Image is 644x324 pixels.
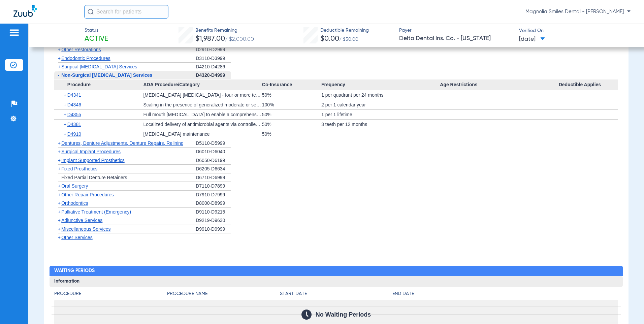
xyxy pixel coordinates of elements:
[196,182,231,191] div: D7110-D7899
[519,27,633,34] span: Verified On
[320,35,339,42] span: $0.00
[399,27,513,34] span: Payer
[143,110,262,119] div: Full mouth [MEDICAL_DATA] to enable a comprehensive evaluation and diagnosis on a subsequent visit
[440,79,558,90] span: Age Restrictions
[13,5,37,17] img: Zuub Logo
[64,129,67,139] span: +
[321,120,440,129] div: 3 teeth per 12 months
[54,79,143,90] span: Procedure
[321,90,440,100] div: 1 per quadrant per 24 months
[196,173,231,182] div: D6710-D6999
[67,122,81,127] span: D4381
[61,192,114,197] span: Other Repair Procedures
[84,5,168,19] input: Search for patients
[54,290,167,300] app-breakdown-title: Procedure
[61,56,110,61] span: Endodontic Procedures
[67,112,81,117] span: D4355
[61,218,102,223] span: Adjunctive Services
[280,290,393,300] app-breakdown-title: Start Date
[525,8,631,15] span: Magnolia Smiles Dental - [PERSON_NAME]
[61,209,131,215] span: Palliative Treatment (Emergency)
[559,79,618,90] span: Deductible Applies
[143,90,262,100] div: [MEDICAL_DATA] [MEDICAL_DATA] - four or more teeth per quadrant
[58,72,60,78] span: -
[58,209,61,215] span: +
[61,47,101,52] span: Other Restorations
[262,129,321,139] div: 50%
[67,131,81,137] span: D4910
[143,100,262,109] div: Scaling in the presence of generalized moderate or severe gingival inflammation - full mouth
[58,158,61,163] span: +
[196,225,231,234] div: D9910-D9999
[64,90,67,100] span: +
[196,54,231,63] div: D3110-D3999
[196,156,231,165] div: D6050-D6199
[167,290,280,297] h4: Procedure Name
[61,200,88,206] span: Orthodontics
[61,149,121,154] span: Surgical Implant Procedures
[143,129,262,139] div: [MEDICAL_DATA] maintenance
[58,166,61,171] span: +
[58,218,61,223] span: +
[262,79,321,90] span: Co-Insurance
[262,90,321,100] div: 50%
[58,192,61,197] span: +
[196,191,231,199] div: D7910-D7999
[316,311,371,318] span: No Waiting Periods
[225,37,254,42] span: / $2,000.00
[58,140,61,146] span: +
[61,183,88,189] span: Oral Surgery
[61,175,127,180] span: Fixed Partial Denture Retainers
[85,27,108,34] span: Status
[196,71,231,80] div: D4320-D4999
[58,235,61,240] span: +
[262,100,321,109] div: 100%
[280,290,393,297] h4: Start Date
[262,120,321,129] div: 50%
[320,27,369,34] span: Deductible Remaining
[58,200,61,206] span: +
[85,34,108,44] span: Active
[196,63,231,71] div: D4210-D4286
[262,110,321,119] div: 50%
[610,292,644,324] iframe: Chat Widget
[58,226,61,232] span: +
[88,9,94,15] img: Search Icon
[67,102,81,107] span: D4346
[58,149,61,154] span: +
[61,140,184,146] span: Dentures, Denture Adjustments, Denture Repairs, Relining
[392,290,618,300] app-breakdown-title: End Date
[50,266,623,277] h2: Waiting Periods
[61,166,97,171] span: Fixed Prosthetics
[392,290,618,297] h4: End Date
[58,47,61,52] span: +
[195,27,254,34] span: Benefits Remaining
[58,56,61,61] span: +
[64,120,67,129] span: +
[196,165,231,173] div: D6205-D6634
[61,72,152,78] span: Non-Surgical [MEDICAL_DATA] Services
[196,139,231,148] div: D5110-D5999
[321,110,440,119] div: 1 per 1 lifetime
[399,34,513,43] span: Delta Dental Ins. Co. - [US_STATE]
[143,79,262,90] span: ADA Procedure/Category
[196,148,231,156] div: D6010-D6040
[64,100,67,109] span: +
[61,64,137,69] span: Surgical [MEDICAL_DATA] Services
[67,92,81,98] span: D4341
[321,79,440,90] span: Frequency
[61,235,93,240] span: Other Services
[64,110,67,119] span: +
[519,35,545,43] span: [DATE]
[61,226,110,232] span: Miscellaneous Services
[196,45,231,54] div: D2910-D2999
[50,276,623,287] h3: Information
[143,120,262,129] div: Localized delivery of antimicrobial agents via controlled release vehicle into diseased crevicula...
[9,29,20,37] img: hamburger-icon
[301,310,312,320] img: Calendar
[321,100,440,109] div: 2 per 1 calendar year
[196,199,231,208] div: D8000-D8999
[196,216,231,225] div: D9219-D9630
[58,183,61,189] span: +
